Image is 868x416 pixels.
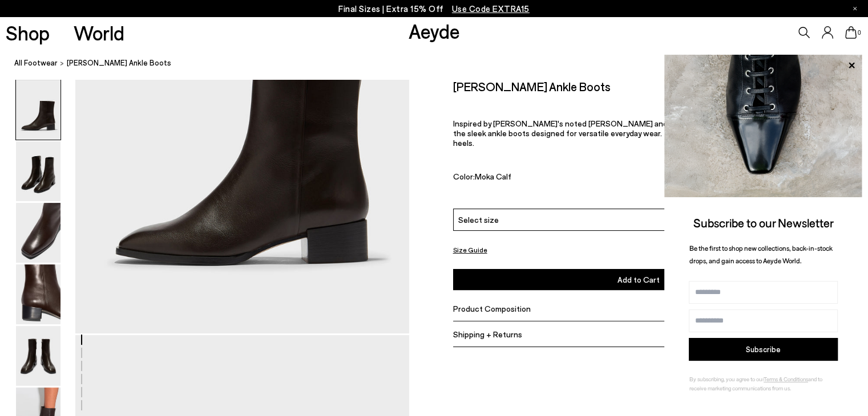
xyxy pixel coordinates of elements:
[857,30,862,36] span: 0
[453,269,825,290] button: Add to Cart
[16,264,60,324] img: Lee Leather Ankle Boots - Image 4
[693,215,834,230] span: Subscribe to our Newsletter
[67,57,171,69] span: [PERSON_NAME] Ankle Boots
[845,26,857,39] a: 0
[16,141,60,201] img: Lee Leather Ankle Boots - Image 2
[453,172,772,185] div: Color:
[452,3,530,14] span: Navigate to /collections/ss25-final-sizes
[14,48,868,79] nav: breadcrumb
[14,57,58,69] a: All Footwear
[6,23,50,43] a: Shop
[689,376,764,382] span: By subscribing, you agree to our
[689,338,838,361] button: Subscribe
[453,79,611,93] h2: [PERSON_NAME] Ankle Boots
[664,55,862,197] img: ca3f721fb6ff708a270709c41d776025.jpg
[453,329,522,339] span: Shipping + Returns
[458,214,499,226] span: Select size
[74,23,124,43] a: World
[764,376,808,382] a: Terms & Conditions
[16,203,60,263] img: Lee Leather Ankle Boots - Image 3
[453,119,822,148] span: Inspired by [PERSON_NAME]'s noted [PERSON_NAME] and [PERSON_NAME], [PERSON_NAME] are the sleek an...
[617,275,660,284] span: Add to Cart
[338,2,530,16] p: Final Sizes | Extra 15% Off
[453,243,487,257] button: Size Guide
[689,244,833,265] span: Be the first to shop new collections, back-in-stock drops, and gain access to Aeyde World.
[475,172,511,181] span: Moka Calf
[409,19,460,43] a: Aeyde
[16,80,60,140] img: Lee Leather Ankle Boots - Image 1
[16,326,60,386] img: Lee Leather Ankle Boots - Image 5
[453,304,531,313] span: Product Composition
